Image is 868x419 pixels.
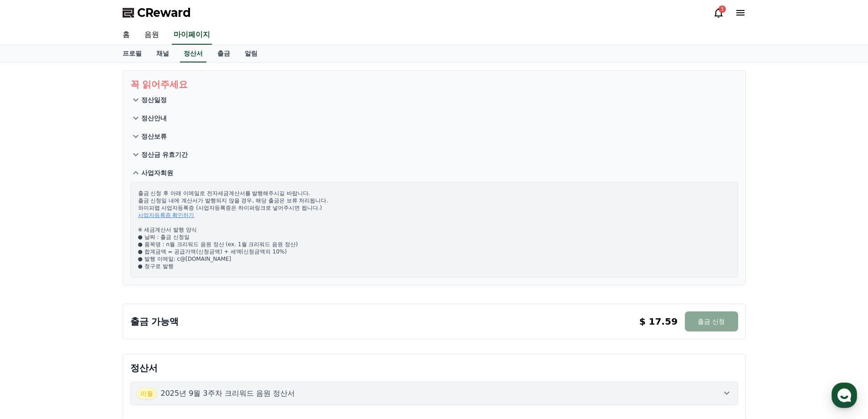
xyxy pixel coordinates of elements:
[138,212,195,218] a: 사업자등록증 확인하기
[29,303,34,310] span: 홈
[172,26,212,45] a: 마이페이지
[130,164,738,182] button: 사업자회원
[719,5,726,13] div: 3
[237,45,265,62] a: 알림
[685,311,738,331] button: 출금 신청
[141,303,152,310] span: 설정
[141,150,188,159] p: 정산금 유효기간
[130,362,738,374] p: 정산서
[138,190,730,270] p: 출금 신청 후 아래 이메일로 전자세금계산서를 발행해주시길 바랍니다. 출금 신청일 내에 계산서가 발행되지 않을 경우, 해당 출금은 보류 처리됩니다. 와이피랩 사업자등록증 (사업...
[137,26,166,45] a: 음원
[115,26,137,45] a: 홈
[83,303,94,310] span: 대화
[123,5,191,20] a: CReward
[130,315,179,328] p: 출금 가능액
[141,114,167,123] p: 정산안내
[130,127,738,145] button: 정산보류
[210,45,237,62] a: 출금
[3,289,60,312] a: 홈
[130,145,738,164] button: 정산금 유효기간
[161,388,295,399] p: 2025년 9월 3주차 크리워드 음원 정산서
[130,109,738,127] button: 정산안내
[137,5,191,20] span: CReward
[130,78,738,91] p: 꼭 읽어주세요
[141,132,167,141] p: 정산보류
[713,7,724,18] a: 3
[136,388,157,399] span: 이월
[180,45,206,62] a: 정산서
[130,91,738,109] button: 정산일정
[639,315,678,328] p: $ 17.59
[141,168,173,177] p: 사업자회원
[60,289,118,312] a: 대화
[130,382,738,405] button: 이월 2025년 9월 3주차 크리워드 음원 정산서
[149,45,176,62] a: 채널
[118,289,175,312] a: 설정
[141,95,167,104] p: 정산일정
[115,45,149,62] a: 프로필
